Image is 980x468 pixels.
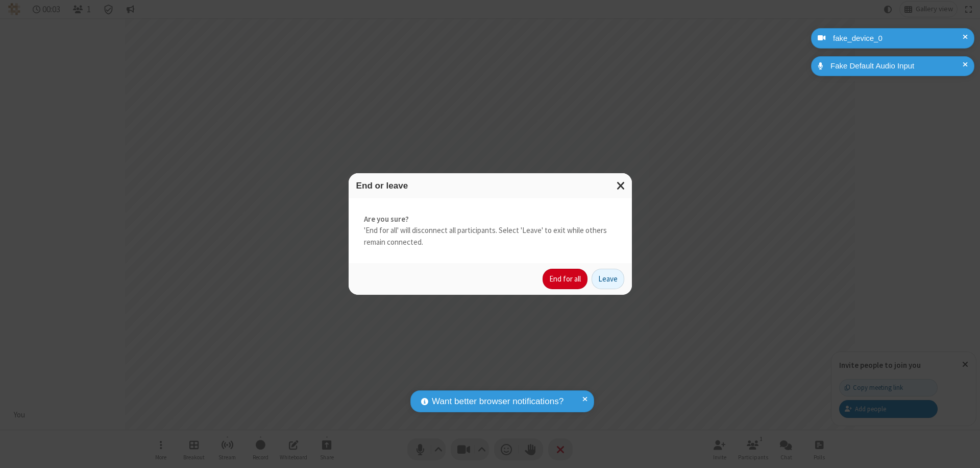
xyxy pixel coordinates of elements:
[349,198,632,264] div: 'End for all' will disconnect all participants. Select 'Leave' to exit while others remain connec...
[432,395,563,408] span: Want better browser notifications?
[356,181,624,191] h3: End or leave
[543,269,587,289] button: End for all
[829,33,967,44] div: fake_device_0
[592,269,624,289] button: Leave
[827,60,967,72] div: Fake Default Audio Input
[610,173,632,198] button: Close modal
[364,214,617,225] strong: Are you sure?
